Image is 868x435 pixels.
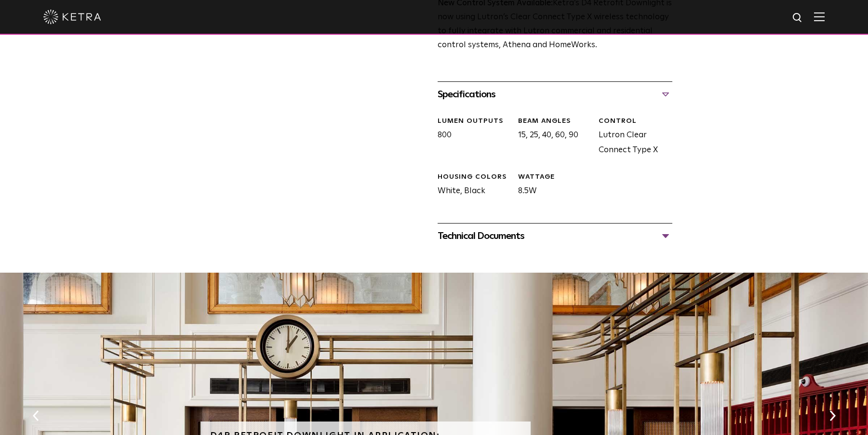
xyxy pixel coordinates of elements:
[814,12,825,21] img: Hamburger%20Nav.svg
[438,172,511,182] div: HOUSING COLORS
[792,12,804,24] img: search icon
[828,409,837,422] button: Next
[591,117,672,158] div: Lutron Clear Connect Type X
[438,87,672,102] div: Specifications
[430,172,511,199] div: White, Black
[43,10,101,24] img: ketra-logo-2019-white
[430,117,511,158] div: 800
[511,172,591,199] div: 8.5W
[438,117,511,126] div: LUMEN OUTPUTS
[438,228,672,244] div: Technical Documents
[518,117,591,126] div: Beam Angles
[511,117,591,158] div: 15, 25, 40, 60, 90
[599,117,672,126] div: CONTROL
[31,409,40,422] button: Previous
[518,172,591,182] div: WATTAGE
